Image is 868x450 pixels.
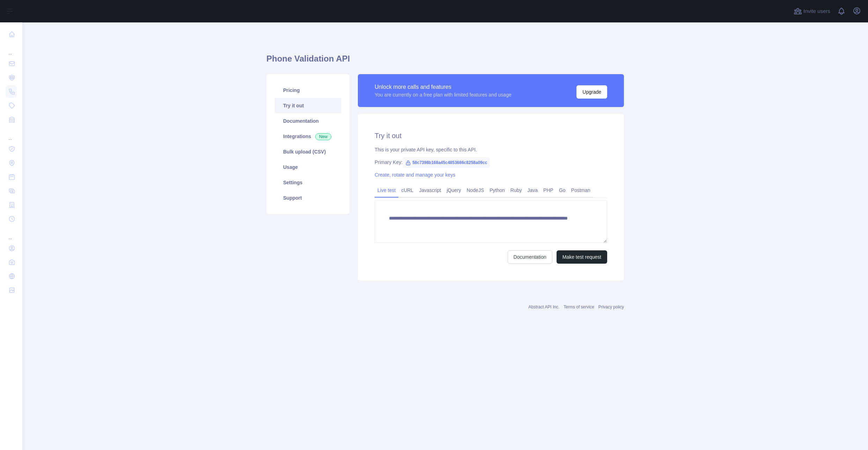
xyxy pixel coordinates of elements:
[275,190,341,206] a: Support
[6,127,17,141] div: ...
[375,159,607,166] div: Primary Key:
[315,133,331,140] span: New
[6,227,17,241] div: ...
[275,83,341,98] a: Pricing
[275,98,341,113] a: Try it out
[464,185,487,196] a: NodeJS
[275,175,341,190] a: Settings
[375,131,607,141] h2: Try it out
[508,185,525,196] a: Ruby
[275,129,341,144] a: Integrations New
[275,113,341,129] a: Documentation
[275,144,341,159] a: Bulk upload (CSV)
[557,250,607,264] button: Make test request
[564,305,594,309] a: Terms of service
[508,250,552,264] a: Documentation
[598,305,624,309] a: Privacy policy
[540,185,556,196] a: PHP
[487,185,508,196] a: Python
[398,185,416,196] a: cURL
[556,185,568,196] a: Go
[568,185,593,196] a: Postman
[375,83,512,91] div: Unlock more calls and features
[266,53,624,70] h1: Phone Validation API
[529,305,560,309] a: Abstract API Inc.
[375,172,455,178] a: Create, rotate and manage your keys
[444,185,464,196] a: jQuery
[403,157,490,168] span: 58c7398b168a45c4853686c8258a09cc
[6,42,17,56] div: ...
[792,6,832,17] button: Invite users
[416,185,444,196] a: Javascript
[525,185,541,196] a: Java
[275,159,341,175] a: Usage
[576,85,607,99] button: Upgrade
[803,7,830,15] span: Invite users
[375,146,607,153] div: This is your private API key, specific to this API.
[375,91,512,98] div: You are currently on a free plan with limited features and usage
[375,185,398,196] a: Live test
